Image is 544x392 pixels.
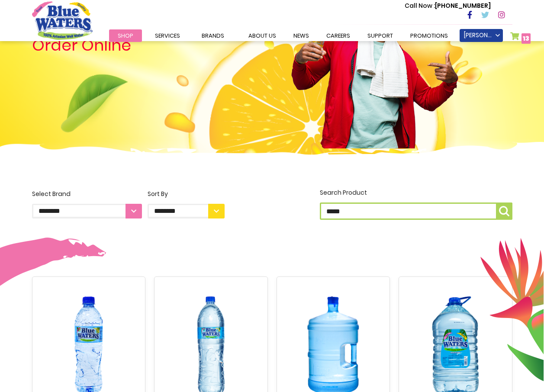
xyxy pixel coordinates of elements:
span: Shop [118,32,133,40]
select: Select Brand [32,204,142,218]
a: support [359,29,402,42]
label: Select Brand [32,190,142,218]
a: about us [240,29,285,42]
span: 13 [523,34,529,43]
a: News [285,29,318,42]
span: Brands [202,32,224,40]
label: Search Product [320,188,512,220]
div: Sort By [148,190,225,199]
button: Search Product [496,202,512,220]
span: Services [155,32,180,40]
a: store logo [32,1,93,39]
a: careers [318,29,359,42]
a: 13 [510,32,531,45]
input: Search Product [320,202,512,220]
p: [PHONE_NUMBER] [405,1,491,10]
img: search-icon.png [499,206,509,216]
a: Promotions [402,29,457,42]
h4: Order Online [32,38,225,53]
span: Call Now : [405,1,435,10]
a: [PERSON_NAME] [460,29,503,42]
select: Sort By [148,204,225,218]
